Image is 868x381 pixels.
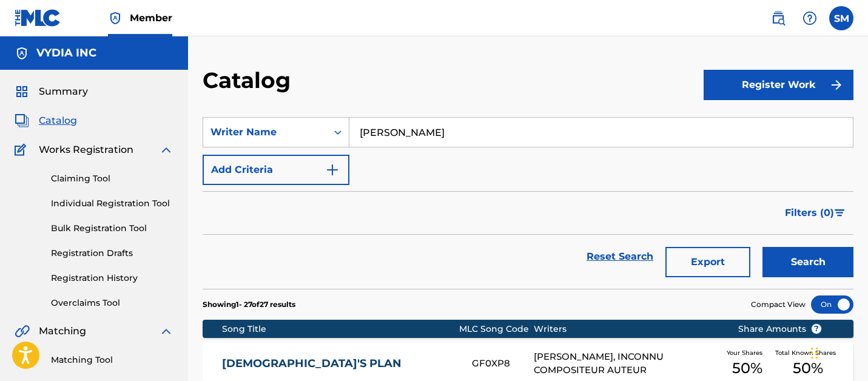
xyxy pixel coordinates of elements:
[51,172,173,185] a: Claiming Tool
[51,197,173,210] a: Individual Registration Tool
[15,46,29,61] img: Accounts
[738,323,822,335] span: Share Amounts
[51,247,173,260] a: Registration Drafts
[325,163,340,177] img: 9d2ae6d4665cec9f34b9.svg
[39,324,86,339] span: Matching
[798,6,822,30] div: Help
[727,348,767,357] span: Your Shares
[39,113,77,128] span: Catalog
[130,11,172,25] span: Member
[203,299,295,310] p: Showing 1 - 27 of 27 results
[51,272,173,285] a: Registration History
[203,67,297,94] h2: Catalog
[665,247,750,277] button: Export
[835,209,845,217] img: filter
[802,11,817,25] img: help
[766,6,790,30] a: Public Search
[39,84,88,99] span: Summary
[39,143,133,157] span: Works Registration
[785,206,834,220] span: Filters ( 0 )
[811,335,818,371] div: Drag
[829,6,853,30] div: User Menu
[704,70,853,100] button: Register Work
[15,113,29,128] img: Catalog
[15,143,30,157] img: Works Registration
[793,357,823,379] span: 50 %
[807,323,868,381] iframe: Chat Widget
[203,155,349,185] button: Add Criteria
[534,350,719,377] div: [PERSON_NAME], INCONNU COMPOSITEUR AUTEUR
[51,222,173,235] a: Bulk Registration Tool
[15,324,30,339] img: Matching
[534,323,719,335] div: Writers
[762,247,853,277] button: Search
[580,243,659,270] a: Reset Search
[751,299,806,310] span: Compact View
[159,324,173,339] img: expand
[210,125,320,140] div: Writer Name
[771,11,786,25] img: search
[51,297,173,309] a: Overclaims Tool
[732,357,762,379] span: 50 %
[108,11,123,25] img: Top Rightsholder
[36,46,96,60] h5: VYDIA INC
[15,84,29,99] img: Summary
[222,357,456,371] a: [DEMOGRAPHIC_DATA]'S PLAN
[472,357,534,371] div: GF0XP8
[203,117,853,289] form: Search Form
[15,84,88,99] a: SummarySummary
[459,323,533,335] div: MLC Song Code
[159,143,173,157] img: expand
[51,354,173,366] a: Matching Tool
[15,113,77,128] a: CatalogCatalog
[15,9,61,27] img: MLC Logo
[775,348,841,357] span: Total Known Shares
[222,323,459,335] div: Song Title
[834,226,868,324] iframe: Resource Center
[829,78,844,92] img: f7272a7cc735f4ea7f67.svg
[778,198,853,228] button: Filters (0)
